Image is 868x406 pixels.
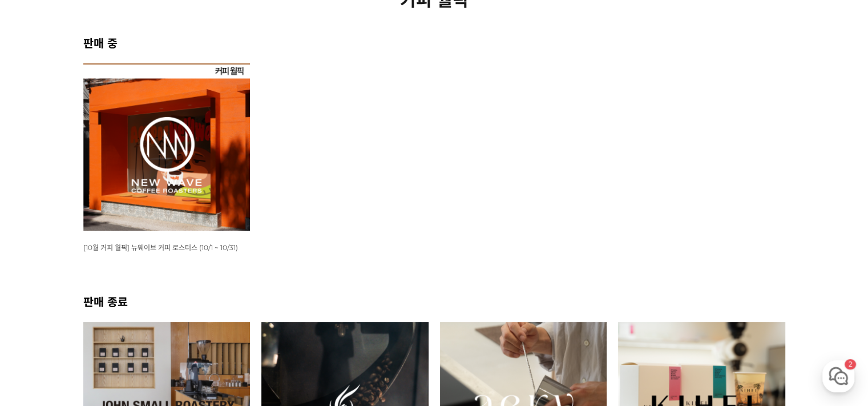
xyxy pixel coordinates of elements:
[104,329,118,338] span: 대화
[36,328,43,337] span: 홈
[75,311,147,340] a: 2대화
[83,243,238,252] span: [10월 커피 월픽] 뉴웨이브 커피 로스터스 (10/1 ~ 10/31)
[3,311,75,340] a: 홈
[83,293,785,309] h2: 판매 종료
[83,63,251,231] img: [10월 커피 월픽] 뉴웨이브 커피 로스터스 (10/1 ~ 10/31)
[116,311,120,320] span: 2
[176,328,190,337] span: 설정
[83,34,785,51] h2: 판매 중
[83,243,238,252] a: [10월 커피 월픽] 뉴웨이브 커피 로스터스 (10/1 ~ 10/31)
[147,311,219,340] a: 설정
